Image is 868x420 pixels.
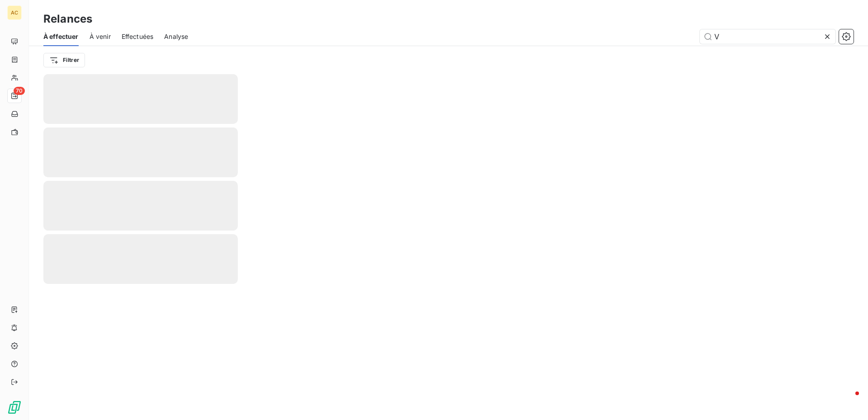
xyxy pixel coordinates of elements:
span: Analyse [164,32,188,41]
span: Effectuées [122,32,154,41]
button: Filtrer [43,53,85,67]
div: AC [7,5,22,20]
h3: Relances [43,11,92,27]
input: Rechercher [700,29,835,44]
span: 70 [14,87,25,95]
span: À effectuer [43,32,79,41]
span: À venir [90,32,111,41]
iframe: Intercom live chat [837,389,859,411]
img: Logo LeanPay [7,400,22,415]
